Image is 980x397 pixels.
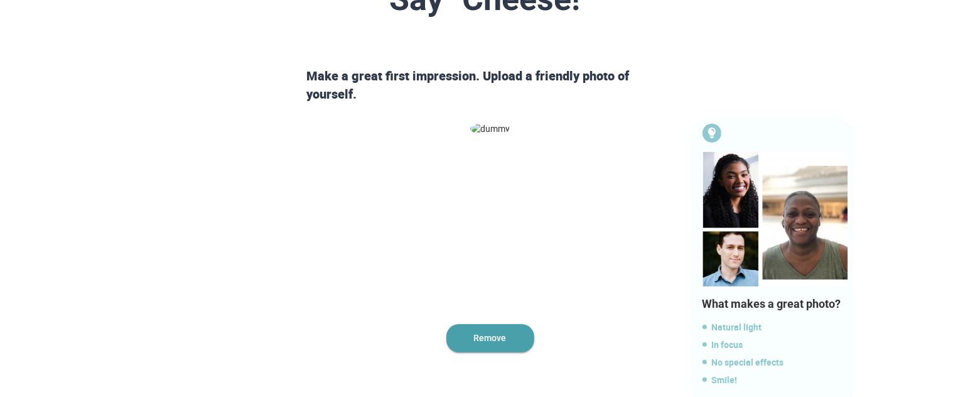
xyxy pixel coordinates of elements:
[446,324,534,352] span: Remove
[703,355,848,370] span: No special effects
[703,296,848,312] div: What makes a great photo?
[302,67,679,103] div: Make a great first impression. Upload a friendly photo of yourself.
[703,337,848,352] span: In focus
[446,324,534,352] button: dummy
[470,122,510,135] img: dummy
[703,320,848,335] span: Natural light
[703,373,848,388] span: Smile!
[703,124,721,143] img: Bulb
[703,152,848,286] img: Bulb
